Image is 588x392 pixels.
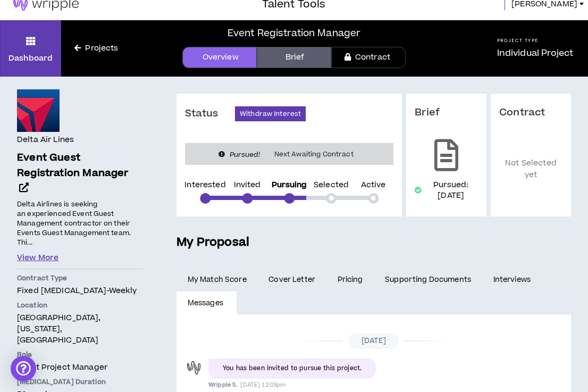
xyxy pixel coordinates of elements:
button: Withdraw Interest [235,106,306,121]
a: Projects [61,43,131,54]
h4: Delta Air Lines [17,134,74,146]
p: Not Selected yet [499,135,562,204]
h5: Project Type [497,37,574,44]
a: Supporting Documents [374,268,482,291]
p: Individual Project [497,47,574,60]
p: Interested [184,181,225,189]
span: Cover Letter [268,274,315,286]
p: Pursued: [DATE] [424,180,478,201]
div: Wripple S. [184,358,203,377]
h5: My Proposal [177,233,571,252]
h3: Contract [499,106,562,119]
h3: Status [185,107,235,120]
span: [DATE] 12:03pm [240,381,285,389]
div: Open Intercom Messenger [11,356,36,381]
span: [DATE] [348,333,400,349]
button: View More [17,252,58,264]
a: Brief [257,47,331,68]
p: Contract Type [17,273,142,283]
span: Event Project Manager [17,362,107,373]
a: My Match Score [177,268,258,291]
p: [GEOGRAPHIC_DATA], [US_STATE], [GEOGRAPHIC_DATA] [17,312,142,346]
p: Invited [234,181,261,189]
a: Pricing [326,268,374,291]
p: Active [361,181,386,189]
p: Delta Airlines is seeking an experienced Event Guest Management contractor on their Events Guest ... [17,198,142,248]
p: Location [17,301,142,310]
i: Pursued! [230,150,260,160]
span: Wripple S. [208,381,238,389]
a: Messages [177,291,237,315]
span: Next Awaiting Contract [268,149,360,160]
a: Overview [182,47,257,68]
p: Selected [314,181,349,189]
p: Pursuing [272,181,307,189]
a: Contract [331,47,406,68]
p: [MEDICAL_DATA] Duration [17,377,142,387]
p: Role [17,350,142,360]
a: Event Guest Registration Manager [17,151,142,196]
a: Interviews [482,268,544,291]
div: Event Registration Manager [228,26,361,40]
div: You has been invited to pursue this project. [223,364,362,373]
h3: Brief [415,106,478,119]
span: Fixed [MEDICAL_DATA] - weekly [17,285,137,296]
span: Event Guest Registration Manager [17,151,129,180]
p: Dashboard [9,53,53,64]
